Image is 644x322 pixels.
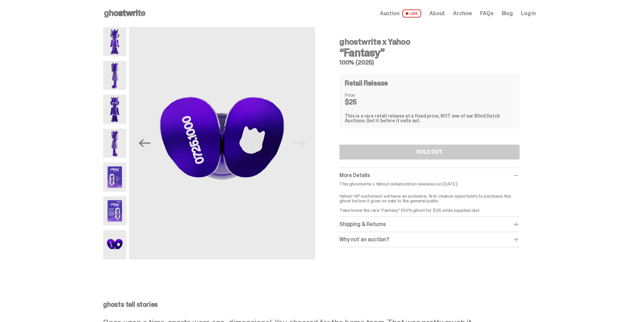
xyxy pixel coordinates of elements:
a: Auction LIVE [380,9,421,18]
div: Shipping & Returns [339,221,520,228]
button: Previous [137,136,152,151]
span: Auction [380,11,400,16]
img: Yahoo-HG---1.png [103,27,126,56]
a: FAQs [480,11,493,16]
img: Yahoo-HG---7.png [103,230,126,259]
span: LIVE [402,9,422,18]
span: More Details [339,172,370,179]
img: Yahoo-HG---6.png [103,196,126,225]
a: Archive [453,11,472,16]
span: Get it before it sells out. [366,118,421,124]
a: Log in [521,11,536,16]
h3: “Fantasy” [339,47,520,58]
img: Yahoo-HG---2.png [103,61,126,90]
img: Yahoo-HG---7.png [129,27,315,259]
img: Yahoo-HG---5.png [103,163,126,192]
a: About [429,11,445,16]
div: SOLD OUT [416,149,443,155]
h4: Retail Release [345,80,388,86]
h5: 100% (2025) [339,59,520,66]
a: Blog [502,11,513,16]
div: This is a rare retail release at a fixed price, NOT one of our Blind Dutch Auctions. [345,114,514,123]
dt: Price [345,93,379,97]
p: Yahoo! VIP customers will have an exclusive, first-chance opportunity to purchase this ghost befo... [339,189,520,213]
img: Yahoo-HG---4.png [103,129,126,158]
h4: ghostwrite x Yahoo [339,38,520,46]
div: Why not an auction? [339,236,520,243]
p: ghosts tell stories [103,301,536,308]
p: This ghostwrite x Yahoo! collaboration releases on [DATE]. [339,181,520,186]
dd: $25 [345,99,379,105]
img: Yahoo-HG---3.png [103,95,126,124]
button: SOLD OUT [339,145,520,159]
